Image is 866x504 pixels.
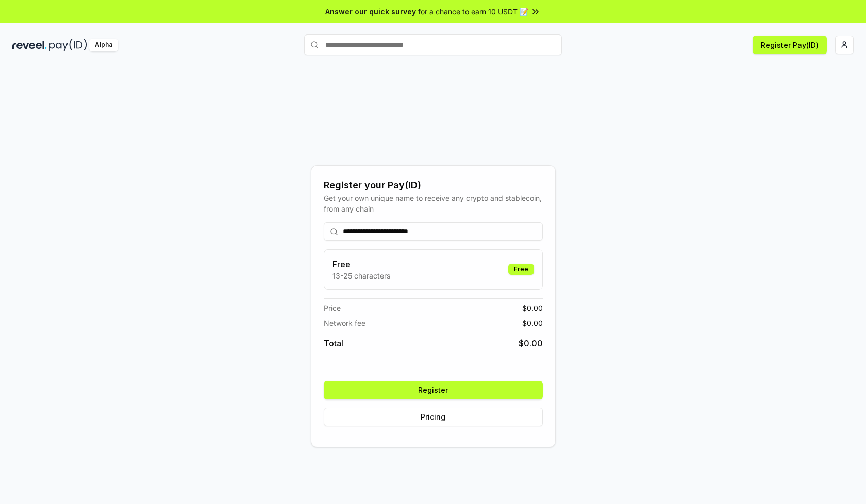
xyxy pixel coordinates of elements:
button: Register Pay(ID) [753,36,827,54]
span: $ 0.00 [519,337,543,350]
div: Free [508,264,534,275]
img: pay_id [49,39,87,51]
span: for a chance to earn 10 USDT 📝 [418,6,528,17]
p: 13-25 characters [332,270,390,281]
div: Alpha [89,39,118,51]
button: Pricing [324,408,543,426]
img: reveel_dark [12,39,47,51]
h3: Free [332,258,390,270]
span: Total [324,337,343,350]
span: Network fee [324,318,365,328]
div: Register your Pay(ID) [324,178,543,193]
span: $ 0.00 [522,303,543,314]
span: $ 0.00 [522,318,543,328]
button: Register [324,381,543,399]
div: Get your own unique name to receive any crypto and stablecoin, from any chain [324,193,543,214]
span: Price [324,303,341,314]
span: Answer our quick survey [325,6,416,17]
